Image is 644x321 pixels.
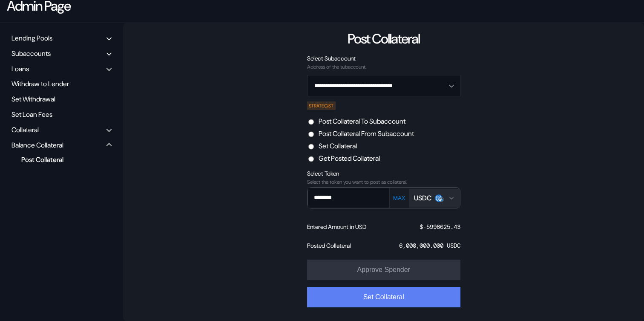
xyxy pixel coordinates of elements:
label: Post Collateral To Subaccount [319,117,405,126]
div: Subaccounts [11,49,51,58]
div: Post Collateral [348,30,420,48]
div: Lending Pools [11,34,52,43]
div: Set Withdrawal [9,93,115,106]
div: Select the token you want to post as collateral. [307,179,460,185]
div: STRATEGIST [307,101,336,110]
div: Entered Amount in USD [307,223,366,231]
label: Get Posted Collateral [319,154,380,163]
div: Withdraw to Lender [9,77,115,90]
button: Approve Spender [307,260,460,280]
img: usdc.png [435,194,443,202]
div: Loans [11,64,29,73]
div: Posted Collateral [307,242,351,249]
button: Set Collateral [307,287,460,307]
div: Select Subaccount [307,55,460,62]
div: Address of the subaccount. [307,64,460,70]
div: Collateral [11,125,39,134]
button: Open menu [307,75,460,96]
div: Set Loan Fees [9,108,115,121]
div: Select Token [307,170,460,177]
div: 6,000,000.000 USDC [399,242,460,249]
div: $ -5998625.43 [420,223,460,231]
label: Set Collateral [319,142,357,150]
button: MAX [391,194,408,202]
img: arbitrum-Dowo5cUs.svg [439,197,444,202]
button: Open menu for selecting token for payment [409,189,460,208]
div: USDC [414,194,431,202]
div: Post Collateral [17,154,100,165]
div: Balance Collateral [11,141,63,150]
label: Post Collateral From Subaccount [319,129,414,138]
